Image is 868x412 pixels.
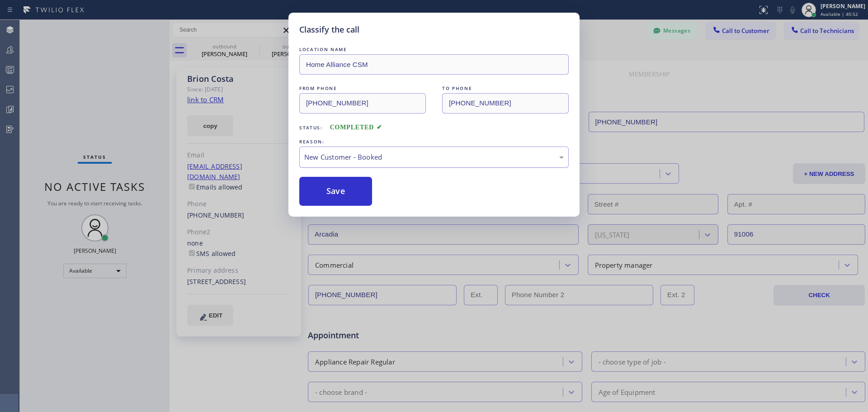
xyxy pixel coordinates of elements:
[442,84,569,93] div: TO PHONE
[299,24,359,36] h5: Classify the call
[304,152,564,162] div: New Customer - Booked
[299,124,323,131] span: Status:
[299,84,426,93] div: FROM PHONE
[299,45,569,54] div: LOCATION NAME
[299,177,372,206] button: Save
[299,93,426,114] input: From phone
[330,124,382,131] span: COMPLETED
[299,137,569,147] div: REASON:
[442,93,569,114] input: To phone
